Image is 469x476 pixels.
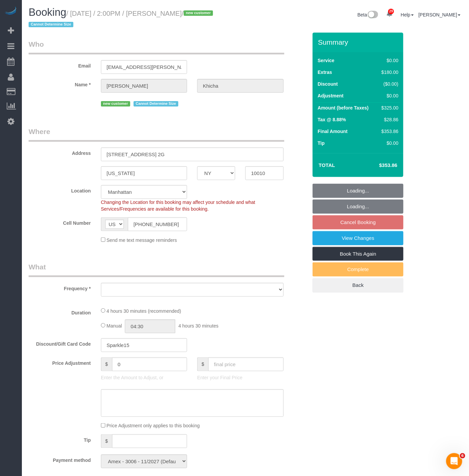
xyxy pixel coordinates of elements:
label: Email [24,60,96,69]
p: Enter the Amount to Adjust, or [101,374,187,381]
label: Tax @ 8.88% [318,116,346,123]
small: / [DATE] / 2:00PM / [PERSON_NAME] [29,10,215,29]
label: Location [24,185,96,194]
input: First Name [101,79,187,93]
legend: Where [29,127,284,142]
label: Tip [318,140,325,146]
span: $ [197,357,208,371]
span: $ [101,434,112,448]
h4: $353.86 [359,163,397,168]
a: Help [401,12,414,17]
span: Changing the Location for this booking may affect your schedule and what Services/Frequencies are... [101,200,255,212]
p: Enter your Final Price [197,374,283,381]
div: $28.86 [379,116,398,123]
span: Price Adjustment only applies to this booking [107,423,200,429]
span: new customer [184,10,213,16]
label: Frequency * [24,283,96,292]
span: 29 [388,9,394,14]
input: Last Name [197,79,283,93]
div: $353.86 [379,128,398,135]
a: Beta [358,12,378,17]
label: Price Adjustment [24,357,96,366]
a: Back [313,278,403,292]
label: Address [24,147,96,157]
legend: What [29,262,284,277]
div: $0.00 [379,140,398,146]
label: Service [318,57,334,64]
span: Send me text message reminders [107,237,177,243]
label: Adjustment [318,92,344,99]
a: Book This Again [313,247,403,261]
input: final price [208,357,284,371]
input: City [101,166,187,180]
span: new customer [101,101,130,106]
span: 4 hours 30 minutes [178,323,218,329]
span: Manual [107,323,122,329]
label: Amount (before Taxes) [318,104,368,111]
a: [PERSON_NAME] [419,12,461,17]
label: Discount/Gift Card Code [24,338,96,347]
a: 29 [383,7,396,21]
span: $ [101,357,112,371]
label: Cell Number [24,217,96,226]
strong: Total [319,162,335,168]
img: Automaid Logo [4,7,17,16]
div: $180.00 [379,69,398,76]
h3: Summary [318,38,400,46]
input: Cell Number [128,217,187,231]
label: Extras [318,69,332,76]
span: Cannot Determine Size [29,22,73,27]
label: Discount [318,81,338,87]
span: 6 [460,453,465,459]
div: $0.00 [379,57,398,64]
div: $0.00 [379,92,398,99]
label: Payment method [24,455,96,464]
iframe: Intercom live chat [446,453,462,469]
label: Tip [24,434,96,443]
label: Duration [24,307,96,316]
span: Cannot Determine Size [134,101,178,106]
label: Name * [24,79,96,88]
div: ($0.00) [379,81,398,87]
legend: Who [29,39,284,54]
input: Zip Code [245,166,283,180]
input: Email [101,60,187,74]
a: View Changes [313,231,403,245]
span: 4 hours 30 minutes (recommended) [107,308,181,314]
div: $325.00 [379,104,398,111]
img: New interface [367,11,378,19]
span: Booking [29,6,66,18]
label: Final Amount [318,128,348,135]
